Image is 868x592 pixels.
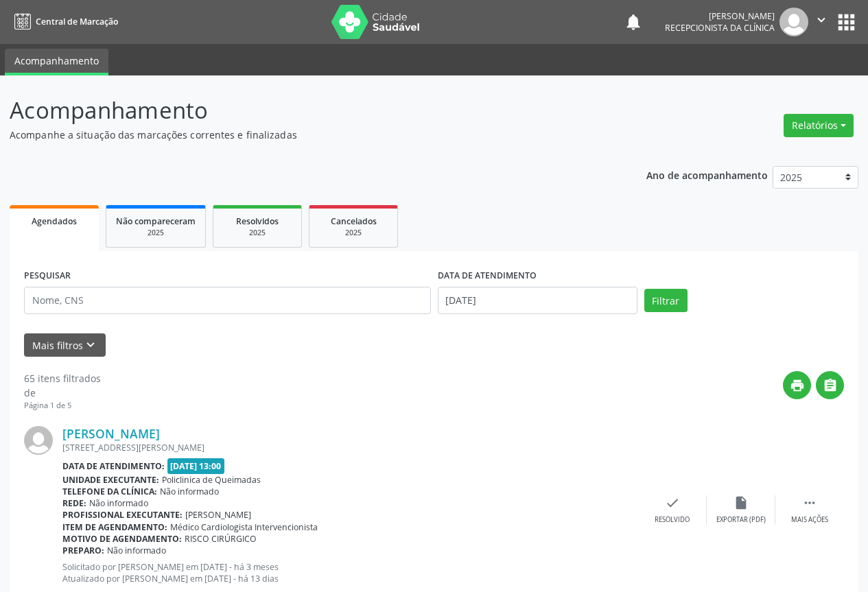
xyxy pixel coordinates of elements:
[62,460,165,472] b: Data de atendimento:
[62,521,167,533] b: Item de agendamento:
[62,509,183,521] b: Profissional executante:
[779,8,808,36] img: img
[83,338,98,353] i: keyboard_arrow_down
[802,495,817,510] i: 
[816,371,844,399] button: 
[24,371,101,386] div: 65 itens filtrados
[734,495,749,510] i: insert_drive_file
[665,22,775,34] span: Recepcionista da clínica
[107,545,166,556] span: Não informado
[185,533,257,545] span: RISCO CIRÚRGICO
[36,16,118,27] span: Central de Marcação
[185,509,251,521] span: [PERSON_NAME]
[646,166,768,183] p: Ano de acompanhamento
[814,12,829,27] i: 
[223,228,292,238] div: 2025
[62,545,104,556] b: Preparo:
[162,474,261,486] span: Policlinica de Queimadas
[62,426,160,441] a: [PERSON_NAME]
[62,533,182,545] b: Motivo de agendamento:
[823,378,838,393] i: 
[438,265,537,287] label: DATA DE ATENDIMENTO
[24,265,71,287] label: PESQUISAR
[665,495,680,510] i: check
[24,386,101,400] div: de
[716,515,766,525] div: Exportar (PDF)
[89,497,148,509] span: Não informado
[236,215,279,227] span: Resolvidos
[319,228,388,238] div: 2025
[665,10,775,22] div: [PERSON_NAME]
[160,486,219,497] span: Não informado
[24,426,53,455] img: img
[24,287,431,314] input: Nome, CNS
[62,442,638,453] div: [STREET_ADDRESS][PERSON_NAME]
[62,497,86,509] b: Rede:
[170,521,318,533] span: Médico Cardiologista Intervencionista
[644,289,688,312] button: Filtrar
[790,378,805,393] i: print
[783,371,811,399] button: print
[167,458,225,474] span: [DATE] 13:00
[32,215,77,227] span: Agendados
[784,114,854,137] button: Relatórios
[62,561,638,584] p: Solicitado por [PERSON_NAME] em [DATE] - há 3 meses Atualizado por [PERSON_NAME] em [DATE] - há 1...
[791,515,828,525] div: Mais ações
[116,228,196,238] div: 2025
[24,333,106,357] button: Mais filtroskeyboard_arrow_down
[331,215,377,227] span: Cancelados
[808,8,834,36] button: 
[10,93,604,128] p: Acompanhamento
[62,474,159,486] b: Unidade executante:
[10,10,118,33] a: Central de Marcação
[834,10,858,34] button: apps
[116,215,196,227] span: Não compareceram
[438,287,637,314] input: Selecione um intervalo
[24,400,101,412] div: Página 1 de 5
[655,515,690,525] div: Resolvido
[10,128,604,142] p: Acompanhe a situação das marcações correntes e finalizadas
[62,486,157,497] b: Telefone da clínica:
[624,12,643,32] button: notifications
[5,49,108,75] a: Acompanhamento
